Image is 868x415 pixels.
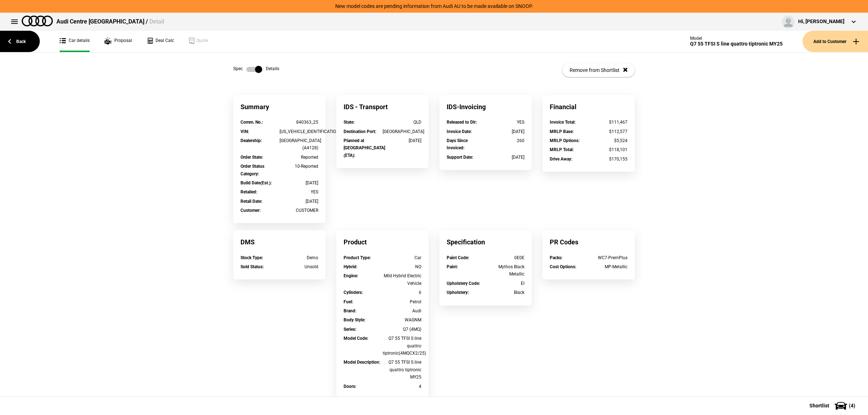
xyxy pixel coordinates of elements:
[336,230,429,254] div: Product
[447,290,469,295] strong: Upholstery :
[383,359,422,381] div: Q7 55 TFSI S line quattro tiptronic MY25
[486,280,525,287] div: EI
[280,188,319,196] div: YES
[550,138,579,143] strong: MRLP Options :
[233,66,279,73] div: Spec Details
[486,254,525,261] div: 0E0E
[241,164,264,176] strong: Order Status Category :
[589,263,628,270] div: MP-Metallic
[56,18,164,26] div: Audi Centre [GEOGRAPHIC_DATA] /
[241,120,263,125] strong: Comm. No. :
[589,146,628,153] div: $118,101
[486,128,525,135] div: [DATE]
[280,119,319,126] div: 840363_25
[344,129,376,134] strong: Destination Port :
[344,336,368,341] strong: Model Code :
[344,273,358,278] strong: Engine :
[849,403,855,408] span: ( 4 )
[344,317,365,322] strong: Body Style :
[447,264,458,269] strong: Paint :
[241,199,262,204] strong: Retail Date :
[447,138,468,150] strong: Days Since Invoiced :
[589,128,628,135] div: $112,577
[383,137,422,144] div: [DATE]
[486,263,525,278] div: Mythos Black Metallic
[233,95,325,119] div: Summary
[104,31,132,52] a: Proposal
[344,308,356,313] strong: Brand :
[486,137,525,144] div: 260
[383,289,422,296] div: 6
[383,254,422,261] div: Car
[486,289,525,296] div: Black
[550,255,562,260] strong: Packs :
[344,255,371,260] strong: Product Type :
[589,254,628,261] div: WC7-PremPlus
[60,31,90,52] a: Car details
[344,120,354,125] strong: State :
[383,272,422,287] div: Mild Hybrid Electric Vehicle
[542,95,635,119] div: Financial
[550,147,574,152] strong: MRLP Total :
[241,180,272,185] strong: Build Date(Est.) :
[486,119,525,126] div: YES
[486,154,525,161] div: [DATE]
[241,138,262,143] strong: Dealership :
[383,307,422,315] div: Audi
[280,198,319,205] div: [DATE]
[344,264,357,269] strong: Hybrid :
[383,119,422,126] div: QLD
[336,95,429,119] div: IDS - Transport
[383,316,422,324] div: WAGNM
[383,335,422,357] div: Q7 55 TFSI S line quattro tiptronic(4MQCX2/25)
[280,137,319,152] div: [GEOGRAPHIC_DATA] (A4128)
[690,36,783,41] div: Model
[280,128,319,135] div: [US_VEHICLE_IDENTIFICATION_NUMBER]
[803,31,868,52] button: Add to Customer
[344,327,356,332] strong: Series :
[280,207,319,214] div: CUSTOMER
[241,189,257,194] strong: Retailed :
[344,299,353,304] strong: Fuel :
[22,16,53,26] img: audi.png
[383,263,422,270] div: NO
[149,18,164,25] span: Detail
[589,137,628,144] div: $5,524
[280,179,319,187] div: [DATE]
[280,154,319,161] div: Reported
[447,281,480,286] strong: Upholstery Code :
[447,155,473,160] strong: Support Date :
[280,254,319,261] div: Demo
[383,326,422,333] div: Q7 (4MQ)
[447,255,469,260] strong: Paint Code :
[690,41,783,47] div: Q7 55 TFSI S line quattro tiptronic MY25
[447,129,472,134] strong: Invoice Date :
[241,255,263,260] strong: Stock Type :
[241,155,263,160] strong: Order State :
[589,155,628,163] div: $170,155
[280,163,319,170] div: 10-Reported
[383,298,422,305] div: Petrol
[344,138,385,158] strong: Planned at [GEOGRAPHIC_DATA] (ETA) :
[799,397,868,415] button: Shortlist(4)
[280,263,319,270] div: Unsold
[233,230,325,254] div: DMS
[241,129,249,134] strong: VIN :
[589,119,628,126] div: $111,467
[798,18,844,25] div: Hi, [PERSON_NAME]
[383,128,422,135] div: [GEOGRAPHIC_DATA]
[241,208,260,213] strong: Customer :
[383,383,422,390] div: 4
[550,264,576,269] strong: Cost Options :
[439,230,532,254] div: Specification
[344,360,380,365] strong: Model Description :
[447,120,477,125] strong: Released to Dlr :
[562,63,635,77] button: Remove from Shortlist
[542,230,635,254] div: PR Codes
[550,157,572,162] strong: Drive Away :
[439,95,532,119] div: IDS-Invoicing
[550,129,574,134] strong: MRLP Base :
[809,403,829,408] span: Shortlist
[344,290,363,295] strong: Cylinders :
[146,31,174,52] a: Deal Calc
